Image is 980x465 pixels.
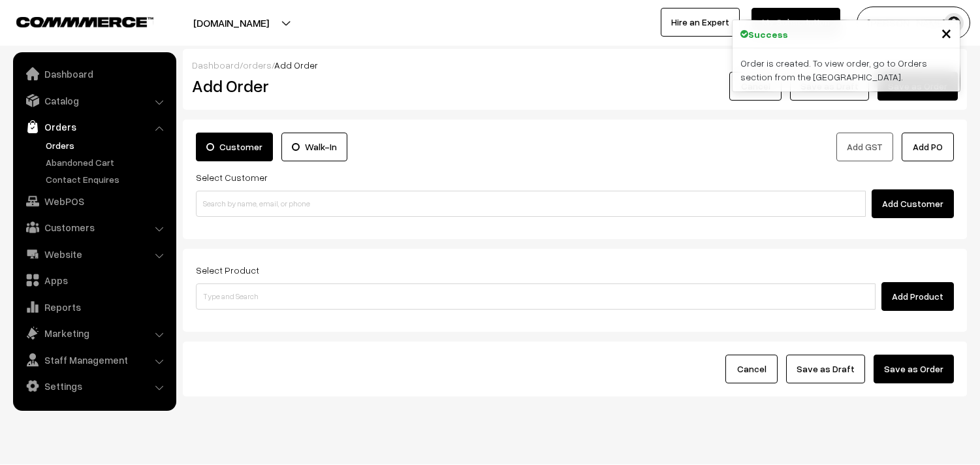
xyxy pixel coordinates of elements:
[42,155,172,169] a: Abandoned Cart
[16,295,172,319] a: Reports
[192,58,958,72] div: / /
[274,59,318,71] span: Add Order
[148,7,315,39] button: [DOMAIN_NAME]
[733,48,960,91] div: Order is created. To view order, go to Orders section from the [GEOGRAPHIC_DATA].
[196,191,866,217] input: Search by name, email, or phone
[16,242,172,266] a: Website
[281,133,347,161] label: Walk-In
[902,133,954,161] button: Add PO
[16,13,131,29] a: COMMMERCE
[16,89,172,112] a: Catalog
[42,172,172,186] a: Contact Enquires
[16,321,172,345] a: Marketing
[725,355,778,383] button: Cancel
[16,115,172,138] a: Orders
[192,59,240,71] a: Dashboard
[836,133,893,161] button: Add GST
[874,355,954,383] button: Save as Order
[941,23,952,42] button: Close
[16,62,172,86] a: Dashboard
[196,263,259,277] label: Select Product
[16,17,153,27] img: COMMMERCE
[196,170,268,184] label: Select Customer
[857,7,970,39] button: [PERSON_NAME] s…
[941,20,952,44] span: ×
[16,268,172,292] a: Apps
[661,8,740,37] a: Hire an Expert
[872,189,954,218] button: Add Customer
[16,189,172,213] a: WebPOS
[748,27,788,41] strong: Success
[729,72,782,101] button: Cancel
[196,133,273,161] label: Customer
[243,59,272,71] a: orders
[16,374,172,398] a: Settings
[786,355,865,383] button: Save as Draft
[16,348,172,372] a: Staff Management
[42,138,172,152] a: Orders
[881,282,954,311] button: Add Product
[192,76,434,96] h2: Add Order
[944,13,964,33] img: user
[16,216,172,239] a: Customers
[196,283,876,310] input: Type and Search
[751,8,840,37] a: My Subscription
